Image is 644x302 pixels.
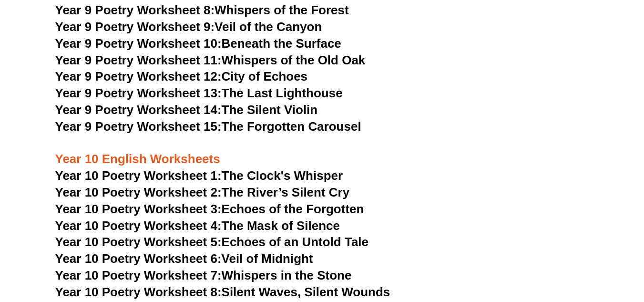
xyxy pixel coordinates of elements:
[55,103,318,117] a: Year 9 Poetry Worksheet 14:The Silent Violin
[55,202,222,216] span: Year 10 Poetry Worksheet 3:
[55,20,215,34] span: Year 9 Poetry Worksheet 9:
[55,219,340,233] a: Year 10 Poetry Worksheet 4:The Mask of Silence
[55,36,222,51] span: Year 9 Poetry Worksheet 10:
[55,185,350,199] a: Year 10 Poetry Worksheet 2:The River’s Silent Cry
[55,235,369,249] a: Year 10 Poetry Worksheet 5:Echoes of an Untold Tale
[55,20,322,34] a: Year 9 Poetry Worksheet 9:Veil of the Canyon
[55,135,589,168] h3: Year 10 English Worksheets
[55,202,364,216] a: Year 10 Poetry Worksheet 3:Echoes of the Forgotten
[55,285,222,299] span: Year 10 Poetry Worksheet 8:
[55,86,343,100] a: Year 9 Poetry Worksheet 13:The Last Lighthouse
[55,53,222,67] span: Year 9 Poetry Worksheet 11:
[55,251,313,266] a: Year 10 Poetry Worksheet 6:Veil of Midnight
[55,36,341,51] a: Year 9 Poetry Worksheet 10:Beneath the Surface
[55,285,390,299] a: Year 10 Poetry Worksheet 8:Silent Waves, Silent Wounds
[55,235,222,249] span: Year 10 Poetry Worksheet 5:
[55,251,222,266] span: Year 10 Poetry Worksheet 6:
[55,268,352,282] a: Year 10 Poetry Worksheet 7:Whispers in the Stone
[55,103,222,117] span: Year 9 Poetry Worksheet 14:
[485,194,644,302] iframe: Chat Widget
[55,185,222,199] span: Year 10 Poetry Worksheet 2:
[55,119,222,134] span: Year 9 Poetry Worksheet 15:
[55,3,349,17] a: Year 9 Poetry Worksheet 8:Whispers of the Forest
[55,86,222,100] span: Year 9 Poetry Worksheet 13:
[55,69,308,83] a: Year 9 Poetry Worksheet 12:City of Echoes
[55,268,222,282] span: Year 10 Poetry Worksheet 7:
[55,3,215,17] span: Year 9 Poetry Worksheet 8:
[55,53,366,67] a: Year 9 Poetry Worksheet 11:Whispers of the Old Oak
[55,219,222,233] span: Year 10 Poetry Worksheet 4:
[55,119,361,134] a: Year 9 Poetry Worksheet 15:The Forgotten Carousel
[55,168,222,183] span: Year 10 Poetry Worksheet 1:
[55,69,222,83] span: Year 9 Poetry Worksheet 12:
[55,168,343,183] a: Year 10 Poetry Worksheet 1:The Clock's Whisper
